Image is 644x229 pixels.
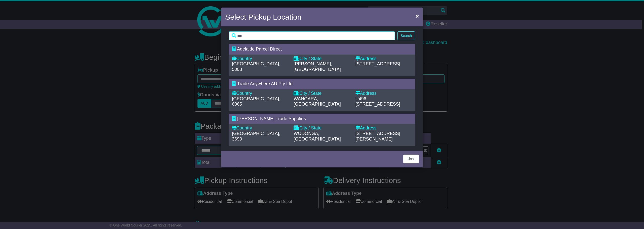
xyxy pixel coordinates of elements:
div: Country [232,91,289,96]
div: City / State [294,56,350,62]
span: [PERSON_NAME], [GEOGRAPHIC_DATA] [294,61,341,72]
div: Country [232,56,289,62]
div: Address [355,125,412,131]
div: Address [355,56,412,62]
button: Close [413,11,421,21]
div: City / State [294,125,350,131]
div: Address [355,91,412,96]
span: [GEOGRAPHIC_DATA], 3690 [232,131,280,142]
h4: Select Pickup Location [225,11,302,23]
span: [STREET_ADDRESS][PERSON_NAME] [355,131,400,142]
span: Adelaide Parcel Direct [237,47,282,52]
span: × [416,13,419,19]
span: U496 [STREET_ADDRESS] [355,96,400,107]
div: Country [232,125,289,131]
span: [GEOGRAPHIC_DATA], 5008 [232,61,280,72]
div: City / State [294,91,350,96]
span: [STREET_ADDRESS] [355,61,400,66]
span: WODONGA, [GEOGRAPHIC_DATA] [294,131,341,142]
span: WANGARA, [GEOGRAPHIC_DATA] [294,96,341,107]
button: Close [403,155,419,163]
span: [GEOGRAPHIC_DATA], 6065 [232,96,280,107]
span: [PERSON_NAME] Trade Supplies [237,116,306,121]
button: Search [397,31,415,40]
span: Trade Anywhere AU Pty Ltd [237,81,293,86]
